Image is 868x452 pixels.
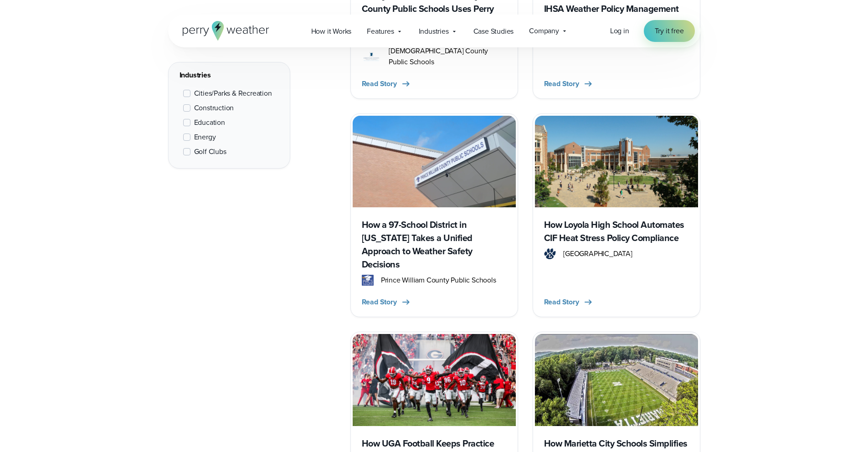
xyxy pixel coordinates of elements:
span: [GEOGRAPHIC_DATA] [563,248,632,259]
span: Read Story [362,78,397,89]
span: Try it free [655,26,684,36]
a: How Loyola High School Automates CIF Heat Stress Policy Compliance [GEOGRAPHIC_DATA] Read Story [533,113,700,317]
span: Construction [194,103,234,113]
span: Golf Clubs [194,146,226,157]
span: Prince William County Public Schools [381,275,496,286]
span: Features [367,26,394,37]
h3: How Loyola High School Automates CIF Heat Stress Policy Compliance [544,218,689,245]
button: Read Story [544,78,594,89]
span: Cities/Parks & Recreation [194,88,272,99]
span: Read Story [544,297,579,308]
button: Read Story [362,297,411,308]
a: How it Works [303,22,360,41]
span: Read Story [544,78,579,89]
a: Log in [610,26,629,36]
button: Read Story [362,78,411,89]
span: How it Works [311,26,352,37]
a: How a 97-School District in [US_STATE] Takes a Unified Approach to Weather Safety Decisions Princ... [350,113,518,317]
a: Try it free [644,20,695,42]
button: Read Story [544,297,594,308]
span: Education [194,117,225,128]
span: Read Story [362,297,397,308]
span: Energy [194,132,216,143]
span: [DEMOGRAPHIC_DATA] County Public Schools [389,46,506,67]
h3: How a 97-School District in [US_STATE] Takes a Unified Approach to Weather Safety Decisions [362,218,507,271]
span: Industries [419,26,449,37]
span: Case Studies [473,26,514,37]
a: Case Studies [466,22,522,41]
span: Company [529,26,559,36]
div: Industries [180,70,279,81]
